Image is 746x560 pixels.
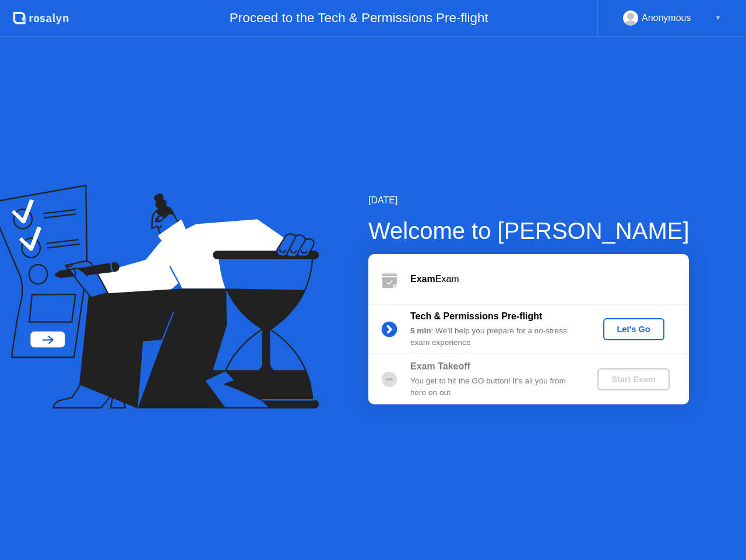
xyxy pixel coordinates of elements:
[368,193,689,207] div: [DATE]
[410,375,578,399] div: You get to hit the GO button! It’s all you from here on out
[410,325,578,349] div: : We’ll help you prepare for a no-stress exam experience
[410,326,431,335] b: 5 min
[410,361,470,371] b: Exam Takeoff
[642,10,691,26] div: Anonymous
[368,213,689,248] div: Welcome to [PERSON_NAME]
[608,325,660,334] div: Let's Go
[410,274,435,284] b: Exam
[597,368,669,390] button: Start Exam
[715,10,721,26] div: ▼
[603,318,664,340] button: Let's Go
[602,375,664,384] div: Start Exam
[410,311,542,321] b: Tech & Permissions Pre-flight
[410,272,689,286] div: Exam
